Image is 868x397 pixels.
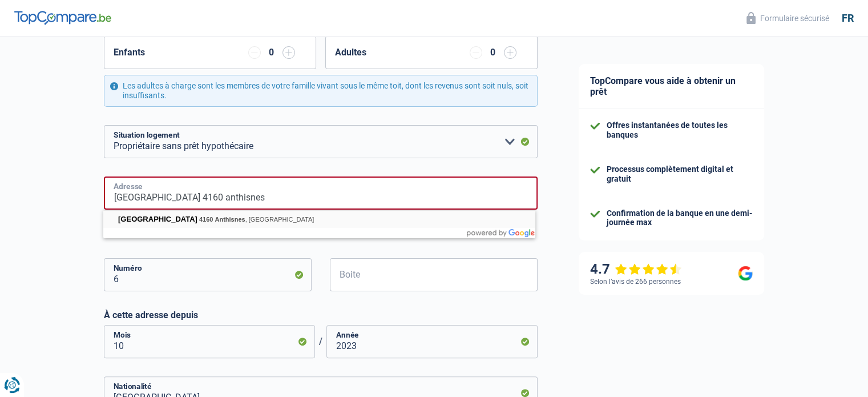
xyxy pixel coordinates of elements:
[488,48,498,57] div: 0
[607,165,753,184] div: Processus complètement digital et gratuit
[114,48,145,57] label: Enfants
[118,215,197,223] span: [GEOGRAPHIC_DATA]
[740,9,836,27] button: Formulaire sécurisé
[607,208,753,228] div: Confirmation de la banque en une demi-journée max
[14,11,111,25] img: TopCompare Logo
[104,177,538,210] input: Sélectionnez votre adresse dans la barre de recherche
[267,48,277,57] div: 0
[104,75,538,107] div: Les adultes à charge sont les membres de votre famille vivant sous le même toit, dont les revenus...
[579,64,764,109] div: TopCompare vous aide à obtenir un prêt
[215,216,245,223] span: Anthisnes
[842,12,854,25] div: fr
[104,310,538,320] label: À cette adresse depuis
[607,121,753,140] div: Offres instantanées de toutes les banques
[590,278,681,286] div: Selon l’avis de 266 personnes
[326,325,538,358] input: AAAA
[199,216,213,223] span: 4160
[199,216,314,223] span: , [GEOGRAPHIC_DATA]
[3,174,3,175] img: Advertisement
[335,48,366,57] label: Adultes
[590,261,682,278] div: 4.7
[104,325,315,358] input: MM
[315,336,326,347] span: /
